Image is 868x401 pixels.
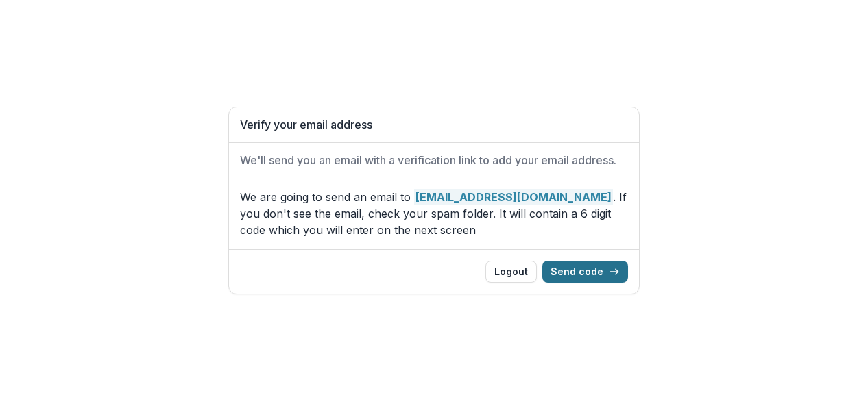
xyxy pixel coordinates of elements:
[414,189,613,205] strong: [EMAIL_ADDRESS][DOMAIN_NAME]
[240,189,628,238] p: We are going to send an email to . If you don't see the email, check your spam folder. It will co...
[240,154,628,167] h2: We'll send you an email with a verification link to add your email address.
[542,261,628,283] button: Send code
[485,261,537,283] button: Logout
[240,118,628,131] h1: Verify your email address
